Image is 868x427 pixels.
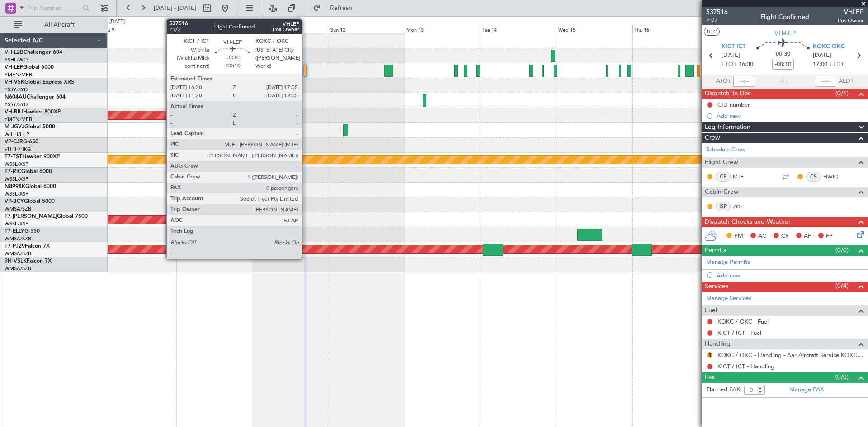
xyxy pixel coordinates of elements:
label: Planned PAX [706,385,740,394]
span: (0/1) [835,89,849,98]
div: Thu 16 [632,25,708,33]
span: VH-VSK [5,80,24,85]
span: T7-[PERSON_NAME] [5,214,57,219]
a: T7-PJ29Falcon 7X [5,244,50,249]
span: 537516 [706,7,728,17]
span: (0/4) [835,281,849,291]
span: AC [758,232,766,241]
a: WMSA/SZB [5,206,31,212]
a: YSSY/SYD [5,86,28,93]
a: VP-CJRG-650 [5,139,38,145]
a: WMSA/SZB [5,235,31,242]
a: ZOE [733,202,753,211]
a: T7-[PERSON_NAME]Global 7500 [5,214,88,219]
span: ELDT [830,60,844,69]
span: Dispatch Checks and Weather [705,217,791,227]
span: Flight Crew [705,157,738,168]
a: M-JGVJGlobal 5000 [5,124,55,130]
span: T7-PJ29 [5,244,25,249]
div: CID number [717,101,750,108]
span: Pax [705,372,715,383]
a: WSSL/XSP [5,221,28,227]
a: T7-ELLYG-550 [5,229,40,234]
div: Sat 11 [252,25,328,33]
div: [DATE] [109,18,125,26]
span: (0/0) [835,245,849,255]
a: YSSY/SYD [5,101,28,108]
div: Sun 12 [329,25,405,33]
span: VH-LEP [774,28,796,38]
span: VH-L2B [5,50,24,55]
span: 9H-VSLK [5,258,27,264]
div: Mon 13 [405,25,481,33]
span: N604AU [5,94,27,100]
a: WMSA/SZB [5,265,31,272]
div: CS [806,172,821,182]
span: T7-ELLY [5,229,24,234]
span: N8998K [5,184,25,189]
a: WIHH/HLP [5,131,29,138]
span: ALDT [839,77,854,86]
span: PM [734,232,743,241]
a: WSSL/XSP [5,161,28,168]
button: All Aircraft [10,18,98,32]
a: KICT / ICT - Fuel [717,329,761,337]
a: VH-LEPGlobal 6000 [5,65,54,70]
div: CP [716,172,731,182]
a: VHHH/HKG [5,146,31,153]
a: MJE [733,173,753,181]
a: Schedule Crew [706,145,745,155]
a: WMSA/SZB [5,250,31,257]
a: WSSL/XSP [5,176,28,183]
span: VP-CJR [5,139,23,145]
span: T7-RIC [5,169,21,174]
span: Permits [705,245,726,256]
a: VH-RIUHawker 800XP [5,109,61,115]
span: Refresh [322,5,360,11]
a: T7-TSTHawker 900XP [5,154,60,160]
span: VH-LEP [5,65,23,70]
a: T7-RICGlobal 6000 [5,169,52,174]
div: Thu 9 [100,25,176,33]
a: WSSL/XSP [5,191,28,197]
button: UTC [704,28,720,36]
input: Trip Number [28,1,80,15]
span: AF [804,232,811,241]
span: KICT ICT [722,42,745,52]
div: Add new [717,112,863,120]
div: Flight Confirmed [760,12,809,22]
a: Manage Services [706,294,751,303]
button: R [707,352,712,358]
div: Tue 14 [481,25,557,33]
span: 16:30 [739,60,753,69]
span: VHLEP [838,7,863,17]
a: HWIG [823,173,844,181]
span: (0/0) [835,372,849,382]
span: Fuel [705,305,717,316]
span: 00:30 [776,50,790,59]
span: FP [826,232,833,241]
span: VP-BCY [5,199,24,204]
input: --:-- [733,76,755,87]
a: YSHL/WOL [5,56,30,63]
span: Leg Information [705,122,750,132]
span: VH-RIU [5,109,23,115]
button: Refresh [309,1,363,15]
a: VP-BCYGlobal 5000 [5,199,55,204]
a: Manage PAX [789,385,824,394]
a: 9H-VSLKFalcon 7X [5,258,52,264]
a: VH-L2BChallenger 604 [5,50,62,55]
div: Add new [717,272,863,279]
span: Cabin Crew [705,187,739,197]
span: P1/2 [706,17,728,24]
a: YMEN/MEB [5,71,32,78]
span: Handling [705,339,731,349]
span: CR [781,232,789,241]
a: N604AUChallenger 604 [5,94,66,100]
a: N8998KGlobal 6000 [5,184,56,189]
span: M-JGVJ [5,124,24,130]
span: All Aircraft [24,22,95,28]
span: Dispatch To-Dos [705,89,750,99]
a: VH-VSKGlobal Express XRS [5,80,74,85]
span: 17:00 [813,60,827,69]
